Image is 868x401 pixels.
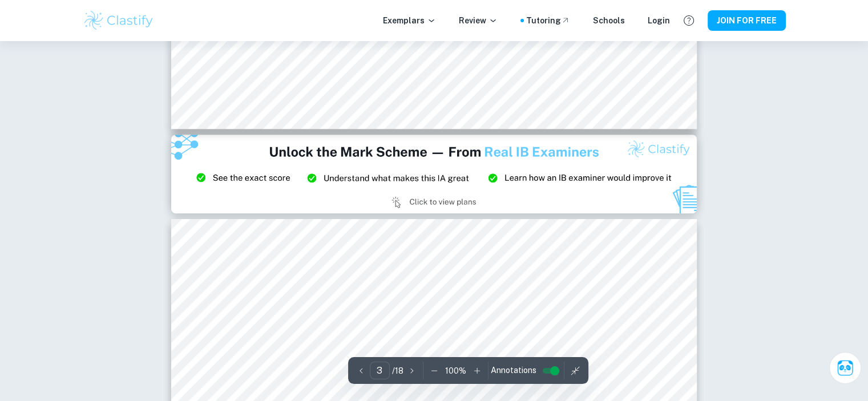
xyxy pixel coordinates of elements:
img: Clastify logo [83,9,155,32]
p: 100 % [445,364,466,377]
button: Help and Feedback [679,11,699,30]
a: Schools [593,14,625,27]
a: Login [648,14,670,27]
p: Review [459,14,498,27]
button: JOIN FOR FREE [708,10,786,31]
p: Exemplars [383,14,436,27]
img: Ad [171,135,697,213]
span: Annotations [491,364,536,376]
a: Tutoring [526,14,570,27]
p: / 18 [392,364,403,377]
button: Ask Clai [829,352,861,384]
